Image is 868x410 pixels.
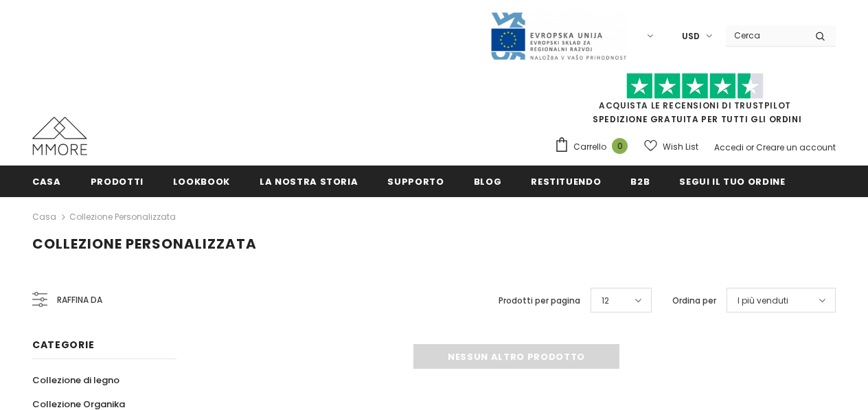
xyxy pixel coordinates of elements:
span: Collezione di legno [32,374,119,387]
span: or [746,141,754,153]
span: SPEDIZIONE GRATUITA PER TUTTI GLI ORDINI [554,79,836,125]
span: supporto [387,175,444,188]
span: La nostra storia [260,175,358,188]
span: Prodotti [91,175,144,188]
span: Raffina da [57,293,102,308]
a: Creare un account [756,141,836,153]
a: Restituendo [531,166,601,196]
span: B2B [630,175,650,188]
a: Collezione di legno [32,368,119,392]
span: Wish List [663,140,698,154]
a: La nostra storia [260,166,358,196]
span: 12 [602,294,609,308]
img: Casi MMORE [32,117,87,155]
span: Lookbook [173,175,230,188]
span: Casa [32,175,61,188]
span: 0 [612,138,628,154]
span: Segui il tuo ordine [679,175,785,188]
span: USD [682,30,700,43]
a: Accedi [714,141,744,153]
label: Ordina per [672,294,716,308]
img: Javni Razpis [490,11,627,61]
a: Acquista le recensioni di TrustPilot [599,100,791,111]
label: Prodotti per pagina [499,294,580,308]
a: Casa [32,209,56,225]
a: Javni Razpis [490,30,627,41]
a: Segui il tuo ordine [679,166,785,196]
input: Search Site [726,25,805,45]
a: Blog [474,166,502,196]
a: B2B [630,166,650,196]
a: Prodotti [91,166,144,196]
a: supporto [387,166,444,196]
a: Carrello 0 [554,137,635,157]
span: Carrello [573,140,606,154]
span: Collezione personalizzata [32,234,257,253]
a: Lookbook [173,166,230,196]
img: Fidati di Pilot Stars [626,73,764,100]
span: I più venduti [738,294,788,308]
a: Wish List [644,135,698,159]
a: Casa [32,166,61,196]
span: Blog [474,175,502,188]
span: Restituendo [531,175,601,188]
a: Collezione personalizzata [69,211,176,223]
span: Categorie [32,338,94,352]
